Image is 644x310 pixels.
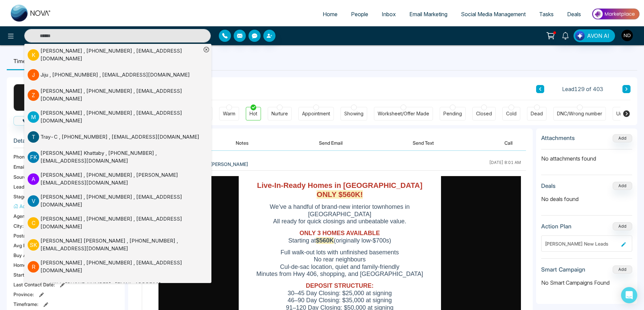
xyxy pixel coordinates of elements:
[613,265,632,274] button: Add
[323,11,338,18] span: Home
[305,135,356,150] button: Send Email
[562,85,603,93] span: Lead 129 of 403
[40,109,201,124] div: [PERSON_NAME] , [PHONE_NUMBER] , [EMAIL_ADDRESS][DOMAIN_NAME]
[575,31,585,40] img: Lead Flow
[40,215,201,230] div: [PERSON_NAME] , [PHONE_NUMBER] , [EMAIL_ADDRESS][DOMAIN_NAME]
[28,217,39,229] p: C
[13,173,30,180] span: Source:
[302,110,330,117] div: Appointment
[28,283,39,294] p: L
[13,301,38,308] span: Timeframe :
[13,252,35,259] span: Buy Area :
[271,110,288,117] div: Nurture
[13,261,40,269] span: Home Type :
[541,135,575,141] h3: Attachments
[40,237,201,252] div: [PERSON_NAME] [PERSON_NAME] , [PHONE_NUMBER] , [EMAIL_ADDRESS][DOMAIN_NAME]
[40,71,190,79] div: Jiju , [PHONE_NUMBER] , [EMAIL_ADDRESS][DOMAIN_NAME]
[13,116,46,125] button: Call
[344,8,375,21] a: People
[13,84,40,111] div: I
[28,195,39,207] p: V
[461,11,526,18] span: Social Media Management
[591,6,640,22] img: Market-place.gif
[40,133,199,141] div: Tray-C , [PHONE_NUMBER] , [EMAIL_ADDRESS][DOMAIN_NAME]
[621,30,633,41] img: User Avatar
[40,87,201,103] div: [PERSON_NAME] , [PHONE_NUMBER] , [EMAIL_ADDRESS][DOMAIN_NAME]
[344,110,363,117] div: Showing
[574,29,615,42] button: AVON AI
[28,261,39,273] p: R
[13,203,49,210] button: Add Address
[13,153,29,160] span: Phone:
[223,110,235,117] div: Warm
[567,11,581,18] span: Deals
[40,193,201,208] div: [PERSON_NAME] , [PHONE_NUMBER] , [EMAIL_ADDRESS][DOMAIN_NAME]
[454,8,532,21] a: Social Media Management
[40,149,201,165] div: [PERSON_NAME] Khattaby , [PHONE_NUMBER] , [EMAIL_ADDRESS][DOMAIN_NAME]
[13,137,118,148] h3: Details
[13,271,37,278] span: Start Date :
[541,279,632,287] p: No Smart Campaigns Found
[539,11,554,18] span: Tasks
[378,110,429,117] div: Worksheet/Offer Made
[491,135,526,150] button: Call
[545,240,619,247] div: [PERSON_NAME] New Leads
[399,135,447,150] button: Send Text
[409,11,447,18] span: Email Marketing
[28,111,39,123] p: M
[13,222,24,229] span: City :
[28,49,39,61] p: K
[621,287,637,303] div: Open Intercom Messenger
[541,195,632,203] p: No deals found
[613,134,632,142] button: Add
[28,173,39,185] p: A
[28,69,39,81] p: J
[13,232,41,239] span: Postal Code :
[40,259,201,274] div: [PERSON_NAME] , [PHONE_NUMBER] , [EMAIL_ADDRESS][DOMAIN_NAME]
[613,222,632,230] button: Add
[613,182,632,190] button: Add
[13,193,28,200] span: Stage:
[28,151,39,163] p: F K
[13,163,26,170] span: Email:
[613,135,632,141] span: Add
[489,160,521,168] div: [DATE] 8:01 AM
[13,291,34,298] span: Province :
[11,5,51,22] img: Nova CRM Logo
[541,182,556,189] h3: Deals
[40,47,201,62] div: [PERSON_NAME] , [PHONE_NUMBER] , [EMAIL_ADDRESS][DOMAIN_NAME]
[40,171,201,187] div: [PERSON_NAME] , [PHONE_NUMBER] , [PERSON_NAME][EMAIL_ADDRESS][DOMAIN_NAME]
[443,110,462,117] div: Pending
[476,110,492,117] div: Closed
[222,135,262,150] button: Notes
[375,8,403,21] a: Inbox
[210,161,248,168] span: [PERSON_NAME]
[532,8,560,21] a: Tasks
[40,281,201,296] div: Liezl Wal , [PHONE_NUMBER] , [EMAIL_ADDRESS][DOMAIN_NAME]
[506,110,517,117] div: Cold
[403,8,454,21] a: Email Marketing
[13,183,38,190] span: Lead Type:
[382,11,396,18] span: Inbox
[557,110,602,117] div: DNC/Wrong number
[7,52,41,70] li: Timeline
[316,8,344,21] a: Home
[560,8,588,21] a: Deals
[587,32,609,40] span: AVON AI
[13,281,55,288] span: Last Contact Date :
[13,213,28,220] span: Agent:
[250,110,257,117] div: Hot
[13,242,56,249] span: Avg Property Price :
[541,223,572,230] h3: Action Plan
[541,149,632,163] p: No attachments found
[351,11,368,18] span: People
[28,239,39,251] p: S K
[541,266,585,273] h3: Smart Campaign
[616,110,643,117] div: Unspecified
[531,110,543,117] div: Dead
[28,131,39,143] p: T
[28,89,39,101] p: Z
